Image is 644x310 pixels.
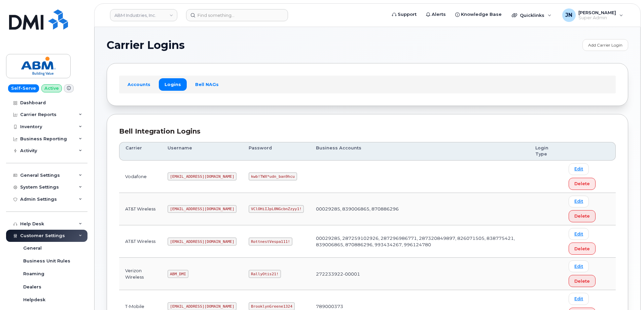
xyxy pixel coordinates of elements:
code: ABM_DMI [168,270,188,278]
button: Delete [569,178,596,190]
a: Edit [569,196,589,207]
code: VClOHiIJpL0NGcbnZzyy1! [249,205,304,213]
button: Delete [569,243,596,255]
div: Bell Integration Logins [119,126,616,136]
th: Business Accounts [310,142,529,161]
a: Bell NAGs [189,78,224,90]
th: Password [243,142,310,161]
a: Edit [569,228,589,240]
code: [EMAIL_ADDRESS][DOMAIN_NAME] [168,205,237,213]
button: Delete [569,210,596,222]
code: kwb!TWX*udn_ban9hcu [249,172,297,180]
span: Delete [574,213,590,219]
td: AT&T Wireless [119,193,162,225]
td: 272233922-00001 [310,258,529,290]
a: Edit [569,293,589,305]
button: Delete [569,275,596,287]
td: Verizon Wireless [119,258,162,290]
a: Add Carrier Login [582,39,628,51]
td: AT&T Wireless [119,225,162,258]
a: Edit [569,260,589,272]
td: Vodafone [119,161,162,193]
code: RallyOtis21! [249,270,281,278]
a: Logins [159,78,187,90]
th: Username [162,142,243,161]
code: [EMAIL_ADDRESS][DOMAIN_NAME] [168,237,237,246]
span: Delete [574,180,590,187]
th: Carrier [119,142,162,161]
code: [EMAIL_ADDRESS][DOMAIN_NAME] [168,172,237,180]
a: Accounts [122,78,156,90]
span: Delete [574,246,590,252]
th: Login Type [529,142,563,161]
a: Edit [569,163,589,175]
span: Carrier Logins [107,40,185,50]
td: 00029285, 839006865, 870886296 [310,193,529,225]
span: Delete [574,278,590,284]
code: RottnestVespa111! [249,237,292,246]
td: 00029285, 287259102926, 287296986771, 287320849897, 826071505, 838775421, 839006865, 870886296, 9... [310,225,529,258]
